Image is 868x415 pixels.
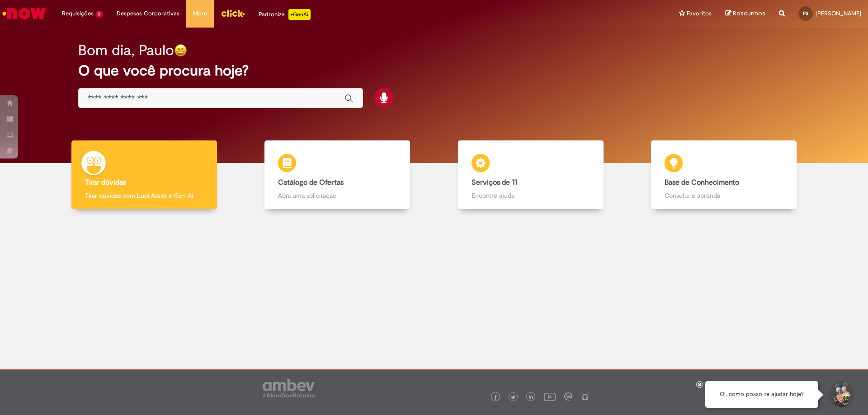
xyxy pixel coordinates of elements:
span: [PERSON_NAME] [816,9,861,17]
b: Serviços de TI [472,178,518,187]
button: Iniciar Conversa de Suporte [827,381,854,408]
a: Catálogo de Ofertas Abra uma solicitação [241,140,434,210]
img: logo_footer_linkedin.png [529,395,533,400]
img: logo_footer_naosei.png [581,392,589,401]
img: logo_footer_ambev_rotulo_gray.png [263,379,315,397]
b: Base de Conhecimento [665,178,739,187]
img: ServiceNow [1,5,47,23]
p: Abra uma solicitação [278,191,396,200]
p: Encontre ajuda [472,191,590,200]
p: +GenAi [288,9,311,20]
span: Requisições [62,9,94,18]
p: Tirar dúvidas com Lupi Assist e Gen Ai [85,191,203,200]
div: Padroniza [259,9,311,20]
b: Tirar dúvidas [85,178,126,187]
span: More [193,9,207,18]
img: click_logo_yellow_360x200.png [221,6,245,20]
img: logo_footer_twitter.png [511,395,515,400]
a: Rascunhos [725,9,765,18]
p: Consulte e aprenda [665,191,783,200]
span: Favoritos [687,9,712,18]
h2: O que você procura hoje? [78,63,790,79]
a: Tirar dúvidas Tirar dúvidas com Lupi Assist e Gen Ai [47,140,241,210]
a: Base de Conhecimento Consulte e aprenda [627,140,821,210]
span: Despesas Corporativas [117,9,179,18]
span: Rascunhos [733,9,765,18]
h2: Bom dia, Paulo [78,42,174,58]
img: happy-face.png [174,44,187,57]
span: PS [803,10,808,16]
img: logo_footer_facebook.png [493,395,498,400]
span: 2 [95,10,103,18]
a: Serviços de TI Encontre ajuda [434,140,627,210]
b: Catálogo de Ofertas [278,178,344,187]
img: logo_footer_workplace.png [564,392,572,401]
img: logo_footer_youtube.png [544,391,556,402]
div: Oi, como posso te ajudar hoje? [705,381,818,408]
